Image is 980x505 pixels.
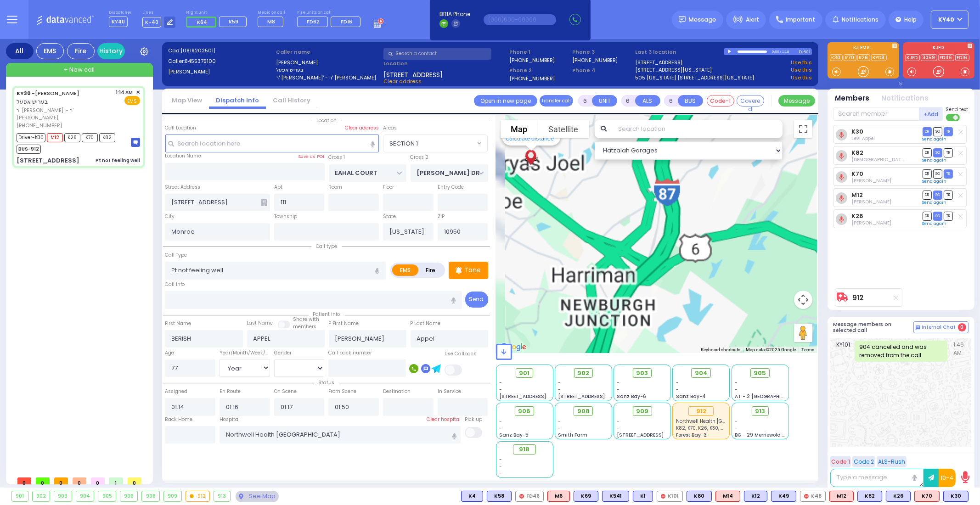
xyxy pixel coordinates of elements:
span: DR [923,169,932,178]
div: FD46 [515,491,544,502]
label: Destination [383,388,411,395]
span: [STREET_ADDRESS] [617,432,664,438]
span: KY40 [109,17,128,27]
span: 0 [73,477,86,484]
a: Calculate distance [506,135,554,142]
span: 918 [519,445,530,454]
div: ALS KJ [547,491,570,502]
label: בעריש אפעל [276,66,381,74]
label: City [165,213,175,220]
span: - [558,418,561,425]
span: KY101 [836,341,855,362]
span: 0 [91,477,105,484]
label: Apt [274,184,282,191]
button: Transfer call [540,95,573,107]
div: K69 [574,491,598,502]
span: - [617,386,620,393]
span: K-40 [142,17,161,28]
div: D-801 [799,48,812,55]
span: - [617,425,620,432]
span: Important [786,16,815,24]
div: 904 [76,491,94,501]
span: Forest Bay-3 [676,432,707,438]
span: בעריש אפעל [17,98,48,106]
div: BLS [574,491,598,502]
div: ALS [914,491,940,502]
label: EMS [392,264,419,276]
label: Cad: [168,47,273,55]
label: Medic on call [258,10,287,16]
a: Send again [923,200,947,205]
label: Last Name [247,320,273,327]
label: On Scene [274,388,297,395]
input: (000)000-00000 [484,14,556,25]
label: Call back number [328,349,372,357]
span: DR [923,148,932,157]
h5: Message members on selected call [834,321,913,333]
span: Clear address [383,78,422,85]
span: Help [904,16,917,24]
span: TR [944,169,953,178]
span: 1:14 AM [116,89,133,96]
span: Phone 2 [509,67,569,74]
span: [PHONE_NUMBER] [17,122,62,129]
div: BLS [461,491,483,502]
label: Dispatcher [109,10,132,16]
label: Gender [274,349,292,357]
a: K26 [851,213,863,219]
span: Location [312,117,341,124]
label: P Last Name [411,320,441,327]
span: 0 [958,323,966,331]
label: Last 3 location [635,48,723,56]
label: Call Type [165,252,187,259]
span: - [676,386,679,393]
small: Share with [293,316,320,323]
span: 905 [754,369,766,378]
label: Caller: [168,57,273,65]
input: Search member [834,107,919,121]
button: Code 1 [830,456,851,467]
label: Cross 1 [329,154,345,161]
a: 505 [US_STATE] [STREET_ADDRESS][US_STATE] [635,74,754,82]
img: red-radio-icon.svg [804,494,809,499]
span: Notifications [842,16,879,24]
span: M8 [267,18,275,25]
label: First Name [165,320,191,327]
a: K26 [857,54,870,61]
button: Send [465,292,488,308]
span: Alert [746,16,759,24]
span: DR [923,127,932,136]
a: Call History [266,96,317,105]
a: KJFD [905,54,920,61]
button: Code 2 [852,456,875,467]
div: 905 [98,491,116,501]
button: BUS [678,95,703,107]
img: comment-alt.png [916,325,920,330]
div: K541 [602,491,629,502]
div: ALS [715,491,740,502]
a: Use this [791,59,812,67]
span: - [735,386,738,393]
span: 902 [577,369,589,378]
span: SECTION 1 [383,135,475,151]
label: Call Location [165,124,197,132]
span: SO [933,169,942,178]
span: ר' [PERSON_NAME]' - ר' [PERSON_NAME] [17,107,113,122]
div: BLS [687,491,712,502]
label: Back Home [165,416,193,423]
span: TR [944,148,953,157]
span: Sanz Bay-6 [617,393,647,400]
span: TR [944,127,953,136]
label: [PHONE_NUMBER] [509,56,555,63]
span: [0819202501] [180,47,215,54]
span: BG - 29 Merriewold S. [735,432,786,438]
button: Show street map [501,120,538,138]
label: Room [328,184,342,191]
div: M14 [715,491,740,502]
span: SO [933,191,942,199]
span: 909 [636,407,648,416]
span: - [499,418,502,425]
img: red-radio-icon.svg [661,494,665,499]
span: Other building occupants [261,199,267,206]
span: - [735,425,738,432]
